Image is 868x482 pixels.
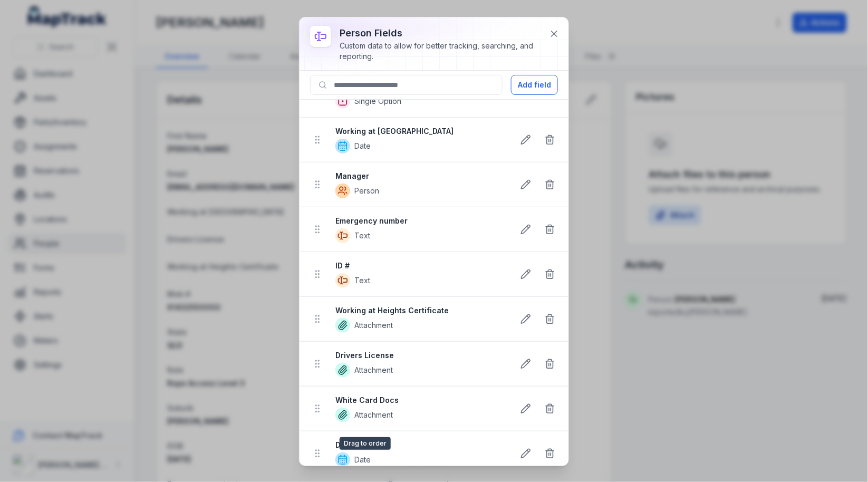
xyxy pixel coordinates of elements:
span: Text [354,275,370,286]
span: Drag to order [340,437,391,450]
span: Person [354,186,379,196]
span: Date [354,141,371,151]
strong: DOB [335,440,505,450]
strong: White Card Docs [335,395,505,406]
span: Text [354,230,370,241]
strong: Working at Heights Certificate [335,305,505,316]
span: Date [354,455,371,465]
span: Attachment [354,320,393,331]
strong: Manager [335,171,505,181]
button: Add field [511,75,558,95]
div: Custom data to allow for better tracking, searching, and reporting. [340,41,541,62]
strong: ID # [335,261,505,271]
h3: person fields [340,26,541,41]
strong: Working at [GEOGRAPHIC_DATA] [335,126,505,137]
span: Attachment [354,365,393,375]
span: Single Option [354,96,401,107]
strong: Emergency number [335,216,505,226]
span: Attachment [354,410,393,420]
strong: Drivers License [335,350,505,361]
